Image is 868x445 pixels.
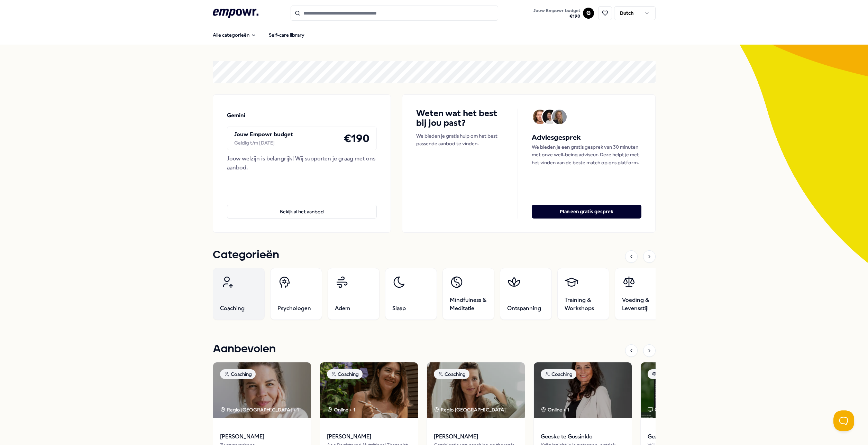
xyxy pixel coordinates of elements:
a: Jouw Empowr budget€190 [531,6,583,20]
div: Coaching [434,369,469,379]
span: [PERSON_NAME] [220,432,304,441]
a: Training & Workshops [557,268,609,320]
img: package image [641,362,739,418]
div: Online + 1 [327,406,355,414]
span: Training & Workshops [565,296,602,313]
a: Ontspanning [500,268,552,320]
a: Self-care library [263,28,310,42]
a: Voeding & Levensstijl [615,268,667,320]
iframe: Help Scout Beacon - Open [833,410,854,431]
h1: Aanbevolen [213,341,276,358]
button: Plan een gratis gesprek [532,205,641,219]
p: Jouw Empowr budget [234,130,293,139]
div: Regio [GEOGRAPHIC_DATA] [434,406,507,414]
a: Coaching [213,268,265,320]
span: [PERSON_NAME] [434,432,518,441]
button: Alle categorieën [207,28,262,42]
p: Gemini [227,111,245,120]
nav: Main [207,28,310,42]
div: Online [648,406,669,414]
img: package image [320,362,418,418]
span: Jouw Empowr budget [533,8,580,13]
span: Psychologen [277,304,311,313]
h5: Adviesgesprek [532,132,641,143]
p: We bieden je gratis hulp om het best passende aanbod te vinden. [416,132,504,148]
img: package image [534,362,632,418]
a: Adem [328,268,380,320]
div: Geldig t/m [DATE] [234,139,293,147]
div: Jouw welzijn is belangrijk! Wij supporten je graag met ons aanbod. [227,154,377,172]
a: Psychologen [270,268,322,320]
div: Coaching [327,369,363,379]
span: Slaap [392,304,406,313]
div: Online + 1 [541,406,569,414]
span: € 190 [533,13,580,19]
p: We bieden je een gratis gesprek van 30 minuten met onze well-being adviseur. Deze helpt je met he... [532,143,641,166]
button: G [583,8,594,19]
img: Avatar [533,110,547,124]
span: Voeding & Levensstijl [622,296,659,313]
img: package image [427,362,525,418]
input: Search for products, categories or subcategories [291,6,498,21]
a: Bekijk al het aanbod [227,194,377,219]
a: Slaap [385,268,437,320]
span: Ontspanning [507,304,541,313]
button: Jouw Empowr budget€190 [532,7,582,20]
span: Adem [335,304,350,313]
button: Bekijk al het aanbod [227,205,377,219]
img: Avatar [542,110,557,124]
div: Coaching [220,369,256,379]
span: Geeske te Gussinklo [541,432,625,441]
span: [PERSON_NAME] [327,432,411,441]
h1: Categorieën [213,247,279,264]
span: Gezondheidscheck Compleet [648,432,732,441]
img: package image [213,362,311,418]
span: Coaching [220,304,245,313]
div: Coaching [541,369,576,379]
a: Mindfulness & Meditatie [442,268,494,320]
span: Mindfulness & Meditatie [450,296,487,313]
div: Regio [GEOGRAPHIC_DATA] + 1 [220,406,299,414]
h4: Weten wat het best bij jou past? [416,109,504,128]
div: Voeding & Levensstijl [648,369,710,379]
img: Avatar [552,110,567,124]
h4: € 190 [344,130,369,147]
